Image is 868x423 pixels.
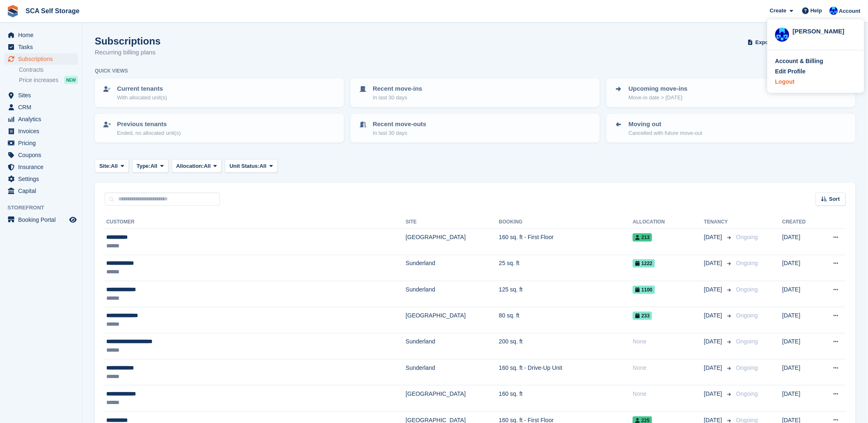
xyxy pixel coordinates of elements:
span: Settings [18,173,68,185]
div: NEW [64,76,78,84]
td: [DATE] [782,333,819,359]
a: Previous tenants Ended, no allocated unit(s) [96,115,343,142]
span: [DATE] [704,337,724,346]
span: [DATE] [704,390,724,398]
span: Invoices [18,125,68,137]
a: menu [4,137,78,149]
a: menu [4,214,78,226]
td: 160 sq. ft [499,385,633,411]
div: None [633,337,704,346]
p: Recent move-outs [373,120,426,129]
div: None [633,364,704,372]
a: menu [4,53,78,65]
button: Allocation: All [172,159,222,173]
td: 200 sq. ft [499,333,633,359]
span: Ongoing [736,390,758,397]
img: Kelly Neesham [830,7,838,15]
a: Preview store [68,215,78,225]
a: menu [4,41,78,53]
th: Booking [499,216,633,229]
span: [DATE] [704,233,724,242]
span: Tasks [18,41,68,53]
td: 160 sq. ft - Drive-Up Unit [499,360,633,385]
img: Kelly Neesham [775,28,789,42]
a: Logout [775,78,856,86]
span: 1222 [633,259,655,268]
td: [DATE] [782,307,819,333]
h6: Quick views [95,67,128,75]
td: Sunderland [406,360,499,385]
td: 160 sq. ft - First Floor [499,229,633,255]
span: Ongoing [736,364,758,371]
span: Coupons [18,149,68,161]
div: Edit Profile [775,67,806,76]
p: With allocated unit(s) [117,94,167,102]
button: Type: All [132,159,168,173]
a: menu [4,185,78,197]
button: Export [746,35,782,49]
a: menu [4,89,78,101]
span: Allocation: [176,162,204,170]
span: Home [18,29,68,41]
span: Ongoing [736,286,758,293]
a: menu [4,29,78,41]
span: Ongoing [736,338,758,345]
a: SCA Self Storage [22,4,83,18]
span: [DATE] [704,364,724,372]
span: All [204,162,211,170]
h1: Subscriptions [95,35,161,47]
p: Moving out [629,120,702,129]
td: [DATE] [782,281,819,307]
p: Recurring billing plans [95,48,161,57]
th: Created [782,216,819,229]
span: Pricing [18,137,68,149]
span: All [111,162,118,170]
div: Account & Billing [775,57,824,66]
span: Ongoing [736,312,758,319]
span: Capital [18,185,68,197]
span: 233 [633,312,652,320]
span: [DATE] [704,311,724,320]
td: Sunderland [406,255,499,281]
th: Customer [105,216,406,229]
p: Cancelled with future move-out [629,129,702,137]
a: Upcoming move-ins Move-in date > [DATE] [607,79,855,106]
span: Site: [99,162,111,170]
p: In last 30 days [373,129,426,137]
span: Sort [829,195,840,203]
a: Account & Billing [775,57,856,66]
p: In last 30 days [373,94,422,102]
div: None [633,390,704,398]
span: Help [811,7,822,15]
span: Booking Portal [18,214,68,226]
span: All [260,162,267,170]
span: Ongoing [736,234,758,240]
a: Moving out Cancelled with future move-out [607,115,855,142]
th: Tenancy [704,216,733,229]
td: [DATE] [782,255,819,281]
button: Site: All [95,159,129,173]
td: 80 sq. ft [499,307,633,333]
span: 213 [633,233,652,242]
a: Current tenants With allocated unit(s) [96,79,343,106]
span: CRM [18,101,68,113]
a: Price increases NEW [19,75,78,85]
a: menu [4,161,78,173]
td: Sunderland [406,281,499,307]
a: menu [4,113,78,125]
a: Recent move-ins In last 30 days [351,79,599,106]
th: Allocation [633,216,704,229]
a: Recent move-outs In last 30 days [351,115,599,142]
a: menu [4,101,78,113]
a: Edit Profile [775,67,856,76]
span: Type: [137,162,151,170]
span: [DATE] [704,285,724,294]
span: Export [756,38,772,47]
td: 125 sq. ft [499,281,633,307]
td: Sunderland [406,333,499,359]
span: Price increases [19,76,58,84]
p: Previous tenants [117,120,181,129]
span: Subscriptions [18,53,68,65]
a: menu [4,173,78,185]
p: Current tenants [117,84,167,94]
